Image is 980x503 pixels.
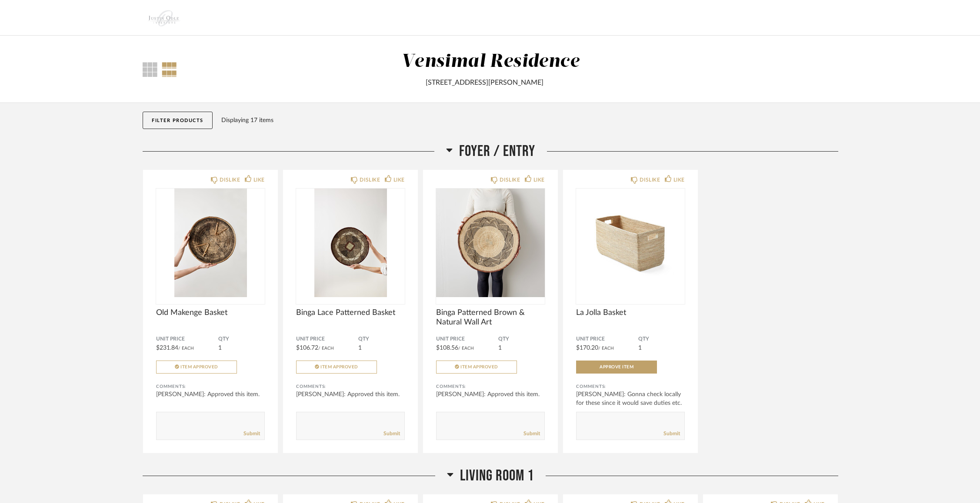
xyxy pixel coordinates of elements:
span: Unit Price [296,336,358,343]
span: Binga Lace Patterned Basket [296,308,405,318]
span: $106.72 [296,345,318,351]
span: 1 [358,345,362,351]
span: Item Approved [320,365,358,369]
img: undefined [156,189,265,297]
span: 1 [638,345,642,351]
span: QTY [498,336,545,343]
span: QTY [638,336,685,343]
button: Item Approved [156,361,237,374]
div: DISLIKE [360,175,380,184]
div: [PERSON_NAME]: Approved this item. [436,390,545,399]
a: Submit [663,430,680,437]
span: Old Makenge Basket [156,308,265,318]
div: [STREET_ADDRESS][PERSON_NAME] [261,77,708,88]
span: $108.56 [436,345,458,351]
div: LIKE [533,175,545,184]
div: DISLIKE [500,175,520,184]
span: Item Approved [460,365,498,369]
span: Item Approved [180,365,218,369]
div: 0 [156,189,265,297]
div: Displaying 17 items [221,116,834,125]
div: [PERSON_NAME]: Approved this item. [296,390,405,399]
span: Approve Item [600,365,633,369]
a: Submit [383,430,400,437]
button: Filter Products [143,112,213,129]
a: Submit [243,430,260,437]
div: DISLIKE [220,175,240,184]
div: LIKE [673,175,685,184]
span: / Each [178,346,194,351]
span: Binga Patterned Brown & Natural Wall Art [436,308,545,327]
div: LIKE [253,175,265,184]
div: Comments: [436,382,545,391]
button: Item Approved [296,361,377,374]
span: QTY [218,336,265,343]
img: undefined [436,189,545,297]
div: Comments: [156,382,265,391]
span: / Each [458,346,474,351]
img: undefined [576,189,685,297]
span: Living Room 1 [460,467,534,485]
div: [PERSON_NAME]: Gonna check locally for these since it would save duties etc. an... [576,390,685,416]
div: Vensimal Residence [401,53,580,71]
span: 1 [218,345,222,351]
span: QTY [358,336,405,343]
span: Unit Price [436,336,498,343]
span: Foyer / Entry [459,142,535,161]
span: $231.84 [156,345,178,351]
button: Item Approved [436,361,517,374]
span: La Jolla Basket [576,308,685,318]
a: Submit [523,430,540,437]
span: 1 [498,345,502,351]
div: 0 [296,189,405,297]
span: / Each [318,346,334,351]
div: Comments: [576,382,685,391]
img: undefined [296,189,405,297]
div: 0 [576,189,685,297]
div: DISLIKE [640,175,660,184]
div: [PERSON_NAME]: Approved this item. [156,390,265,399]
div: LIKE [393,175,405,184]
img: 9d19dfaf-09eb-4c23-9431-b2a4721d250c.jpg [143,0,188,35]
div: 0 [436,189,545,297]
span: Unit Price [576,336,638,343]
button: Approve Item [576,361,657,374]
span: Unit Price [156,336,218,343]
span: / Each [598,346,614,351]
span: $170.20 [576,345,598,351]
div: Comments: [296,382,405,391]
